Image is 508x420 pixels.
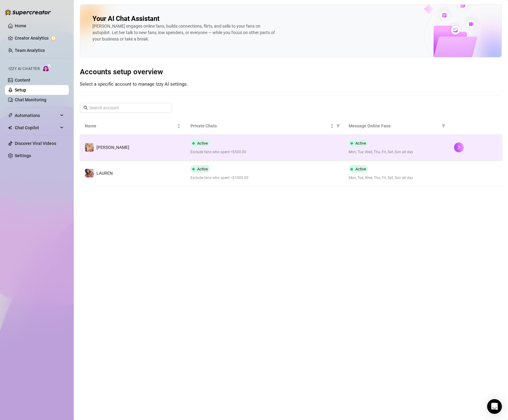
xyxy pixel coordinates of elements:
h2: Your AI Chat Assistant [92,14,159,23]
th: Name [80,118,186,134]
div: Open Intercom Messenger [487,399,502,414]
span: Izzy AI Chatter [9,66,40,72]
span: Automations [15,111,58,120]
a: Content [15,78,30,83]
span: Active [197,167,208,171]
span: search [84,106,88,110]
a: Team Analytics [15,48,45,53]
span: Private Chats [190,122,329,129]
span: Active [355,141,366,146]
span: Name [85,122,176,129]
a: Home [15,23,26,28]
a: Discover Viral Videos [15,141,56,146]
img: AI Chatter [42,64,52,72]
div: [PERSON_NAME] engages online fans, builds connections, flirts, and sells to your fans on autopilo... [92,23,277,42]
span: Active [197,141,208,146]
span: filter [442,124,445,128]
span: Mon, Tue, Wed, Thu, Fri, Sat, Sun all day [349,175,444,181]
span: Mon, Tue, Wed, Thu, Fri, Sat, Sun all day [349,149,444,155]
span: [PERSON_NAME] [96,145,129,150]
a: Settings [15,153,31,158]
button: right [454,142,464,152]
span: Active [355,167,366,171]
img: logo-BBDzfeDw.svg [5,9,51,15]
span: filter [440,121,447,130]
span: Exclude fans who spent >$1000.00 [190,175,339,181]
span: Select a specific account to manage Izzy AI settings. [80,81,188,87]
a: Chat Monitoring [15,97,46,102]
span: Chat Copilot [15,123,58,133]
span: right [457,145,461,150]
th: Private Chats [186,118,344,134]
a: Setup [15,87,26,92]
span: Message Online Fans [349,122,440,129]
span: thunderbolt [8,113,13,118]
img: Chat Copilot [8,126,12,130]
h3: Accounts setup overview [80,67,502,77]
span: filter [335,121,341,130]
a: Creator Analytics exclamation-circle [15,33,64,43]
img: Anthia [85,143,94,152]
span: Exclude fans who spent >$500.00 [190,149,339,155]
input: Search account [89,104,163,111]
span: filter [336,124,340,128]
img: ️‍LAUREN [85,169,94,177]
span: ️‍LAUREN [96,171,113,176]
